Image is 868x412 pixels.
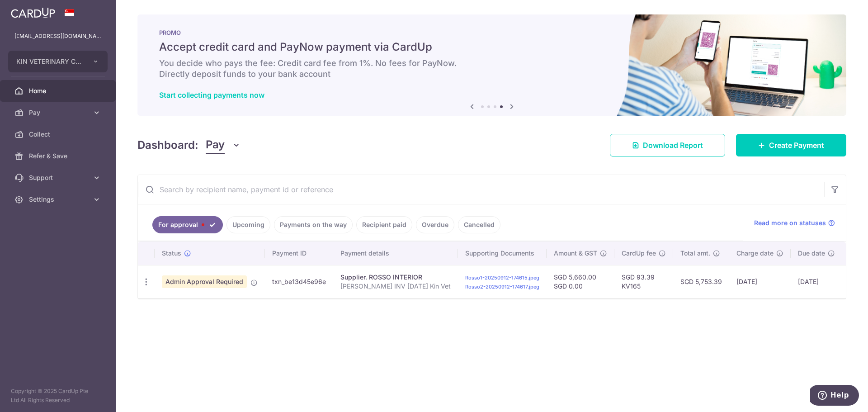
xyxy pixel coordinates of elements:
[680,249,710,258] span: Total amt.
[265,265,333,298] td: txn_be13d45e96e
[614,265,673,298] td: SGD 93.39 KV165
[810,385,859,407] iframe: Opens a widget where you can find more information
[416,216,454,233] a: Overdue
[791,265,842,298] td: [DATE]
[206,137,225,154] span: Pay
[137,14,846,116] img: paynow Banner
[769,140,824,151] span: Create Payment
[274,216,353,233] a: Payments on the way
[798,249,825,258] span: Due date
[16,57,83,66] span: KIN VETERINARY CLINIC PTE. LTD.
[8,51,108,72] button: KIN VETERINARY CLINIC PTE. LTD.
[736,134,846,156] a: Create Payment
[159,29,825,36] p: PROMO
[138,175,824,204] input: Search by recipient name, payment id or reference
[226,216,270,233] a: Upcoming
[610,134,725,156] a: Download Report
[333,242,458,265] th: Payment details
[340,273,451,282] div: Supplier. ROSSO INTERIOR
[29,108,89,117] span: Pay
[206,137,241,154] button: Pay
[159,58,825,80] h6: You decide who pays the fee: Credit card fee from 1%. No fees for PayNow. Directly deposit funds ...
[137,137,198,153] h4: Dashboard:
[547,265,614,298] td: SGD 5,660.00 SGD 0.00
[465,275,539,281] a: Rosso1-20250912-174615.jpeg
[729,265,791,298] td: [DATE]
[673,265,729,298] td: SGD 5,753.39
[622,249,656,258] span: CardUp fee
[159,40,825,54] h5: Accept credit card and PayNow payment via CardUp
[554,249,597,258] span: Amount & GST
[162,275,247,288] span: Admin Approval Required
[845,276,863,287] img: Bank Card
[152,216,223,233] a: For approval
[736,249,774,258] span: Charge date
[162,249,181,258] span: Status
[29,152,89,161] span: Refer & Save
[14,32,101,41] p: [EMAIL_ADDRESS][DOMAIN_NAME]
[340,282,451,291] p: [PERSON_NAME] INV [DATE] Kin Vet
[458,242,547,265] th: Supporting Documents
[29,130,89,139] span: Collect
[356,216,412,233] a: Recipient paid
[29,195,89,204] span: Settings
[11,7,55,18] img: CardUp
[265,242,333,265] th: Payment ID
[29,86,89,95] span: Home
[754,218,835,227] a: Read more on statuses
[458,216,500,233] a: Cancelled
[465,284,539,290] a: Rosso2-20250912-174617.jpeg
[29,173,89,182] span: Support
[643,140,703,151] span: Download Report
[754,218,826,227] span: Read more on statuses
[159,90,264,99] a: Start collecting payments now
